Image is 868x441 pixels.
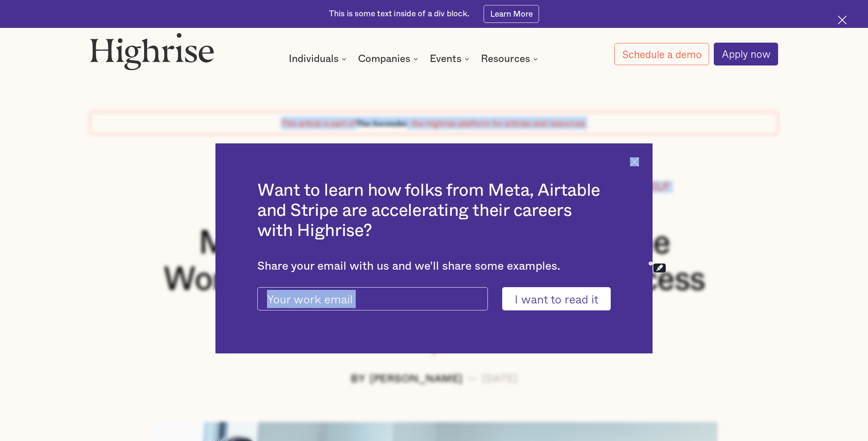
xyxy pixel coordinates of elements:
[257,260,611,273] div: Share your email with us and we'll share some examples.
[838,16,847,24] img: Cross icon
[502,287,611,310] input: I want to read it
[257,181,611,241] h2: Want to learn how folks from Meta, Airtable and Stripe are accelerating their careers with Highrise?
[289,54,339,64] div: Individuals
[714,43,778,65] a: Apply now
[289,54,349,64] div: Individuals
[90,33,214,70] img: Highrise logo
[257,287,611,310] form: current-ascender-blog-article-modal-form
[630,157,639,166] img: Cross icon
[430,54,462,64] div: Events
[614,43,709,65] a: Schedule a demo
[358,54,410,64] div: Companies
[481,54,540,64] div: Resources
[329,9,470,20] div: This is some text inside of a div block.
[481,54,530,64] div: Resources
[484,5,539,22] a: Learn More
[257,287,488,310] input: Your work email
[430,54,472,64] div: Events
[358,54,420,64] div: Companies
